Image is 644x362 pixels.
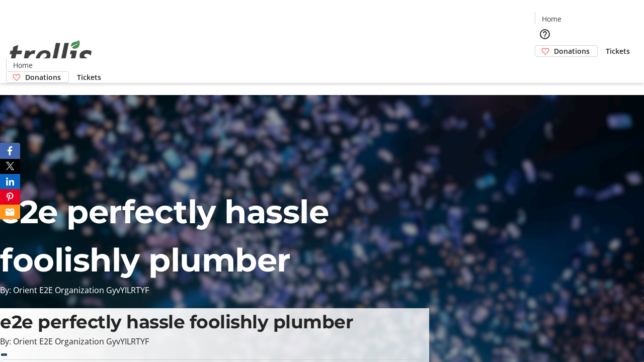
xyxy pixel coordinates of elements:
span: Home [13,60,33,70]
a: Tickets [69,72,109,82]
span: Donations [554,46,590,56]
a: Donations [6,71,69,83]
a: Home [7,60,39,70]
span: Tickets [77,72,101,82]
a: Home [535,14,568,24]
img: Orient E2E Organization GyvYILRTYF's Logo [6,29,96,79]
span: Home [542,14,561,24]
span: Donations [25,72,61,82]
span: Tickets [606,46,630,56]
a: Tickets [598,46,638,56]
button: Help [535,24,555,44]
a: Donations [535,45,598,57]
button: Cart [535,57,555,77]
